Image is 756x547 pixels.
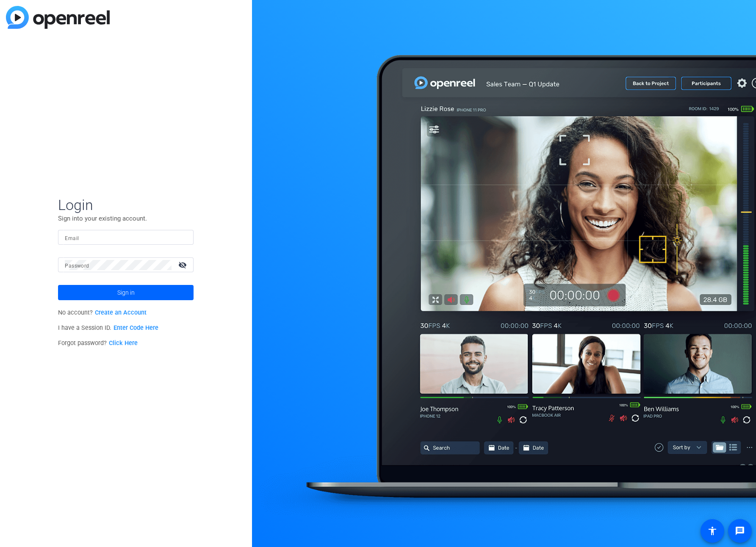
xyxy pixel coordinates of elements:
img: blue-gradient.svg [6,6,110,29]
a: Enter Code Here [114,324,158,332]
span: Sign in [117,282,135,303]
span: Forgot password? [58,340,138,347]
mat-label: Email [65,235,79,241]
button: Sign in [58,285,194,300]
mat-icon: visibility_off [173,259,194,271]
a: Create an Account [95,309,147,316]
input: Enter Email Address [65,232,187,243]
a: Click Here [109,340,138,347]
span: I have a Session ID. [58,324,158,332]
mat-icon: message [735,526,745,536]
mat-icon: accessibility [707,526,717,536]
p: Sign into your existing account. [58,214,194,223]
span: No account? [58,309,147,316]
mat-label: Password [65,263,89,269]
span: Login [58,196,194,214]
